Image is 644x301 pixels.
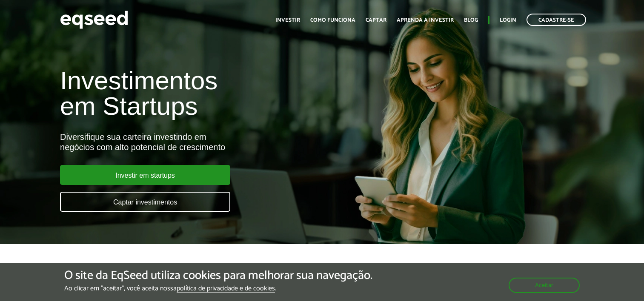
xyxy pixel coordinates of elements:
[397,17,454,23] a: Aprenda a investir
[527,14,586,26] a: Cadastre-se
[366,17,386,23] a: Captar
[60,68,369,119] h1: Investimentos em Startups
[275,17,300,23] a: Investir
[60,192,230,212] a: Captar investimentos
[64,284,372,292] p: Ao clicar em "aceitar", você aceita nossa .
[500,17,516,23] a: Login
[177,285,275,292] a: política de privacidade e de cookies
[464,17,478,23] a: Blog
[64,269,372,282] h5: O site da EqSeed utiliza cookies para melhorar sua navegação.
[60,165,230,185] a: Investir em startups
[60,9,128,31] img: EqSeed
[509,278,580,293] button: Aceitar
[60,132,369,152] div: Diversifique sua carteira investindo em negócios com alto potencial de crescimento
[310,17,355,23] a: Como funciona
